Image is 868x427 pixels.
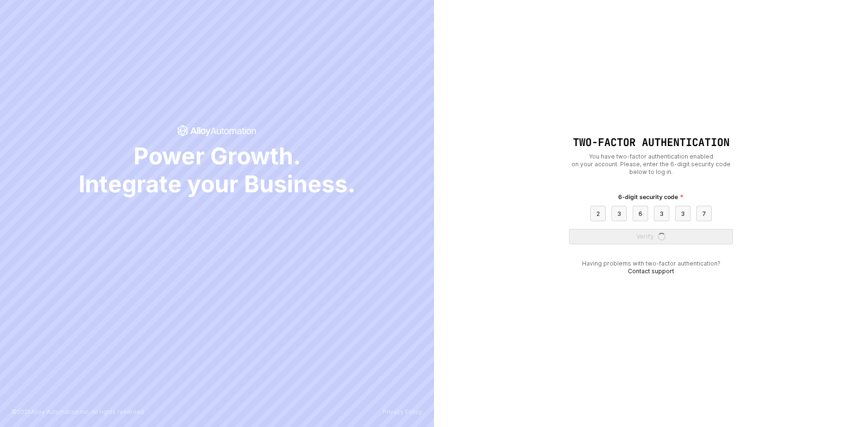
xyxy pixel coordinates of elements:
div: Having problems with two-factor authentication? [569,260,733,275]
a: Privacy Policy [382,409,422,415]
h1: Two-Factor Authentication [569,136,733,149]
p: © 2025 Alloy Automation Inc. All rights reserved. [12,409,146,415]
div: You have two-factor authentication enabled on your account. Please, enter the 6-digit security co... [569,153,733,176]
a: Contact support [628,267,674,275]
button: Verifyicon-loader [569,229,733,244]
label: 6-digit security code [618,192,684,202]
span: icon-success [177,125,257,136]
span: Power Growth. Integrate your Business. [79,142,355,198]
